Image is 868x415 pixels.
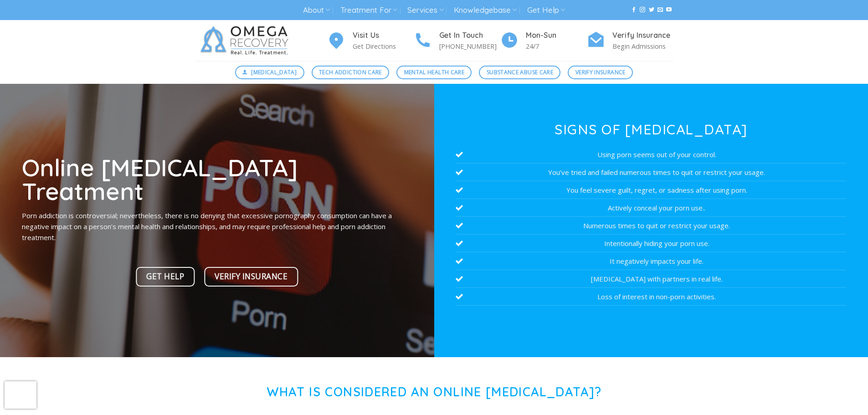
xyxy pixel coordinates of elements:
[303,2,330,19] a: About
[612,30,673,41] h4: Verify Insurance
[527,2,565,19] a: Get Help
[479,66,560,79] a: Substance Abuse Care
[353,30,414,41] h4: Visit Us
[396,66,472,79] a: Mental Health Care
[526,30,587,41] h4: Mon-Sun
[456,217,846,235] li: Numerous times to quit or restrict your usage.
[456,146,846,164] li: Using porn seems out of your control.
[526,41,587,51] p: 24/7
[204,267,298,287] a: Verify Insurance
[456,123,846,136] h3: Signs of [MEDICAL_DATA]
[568,66,633,79] a: Verify Insurance
[235,66,304,79] a: [MEDICAL_DATA]
[456,235,846,252] li: Intentionally hiding your porn use.
[146,270,184,283] span: Get Help
[195,20,298,61] img: Omega Recovery
[251,68,297,77] span: [MEDICAL_DATA]
[454,2,517,19] a: Knowledgebase
[136,267,195,287] a: Get Help
[22,210,412,243] p: Porn addiction is controversial; nevertheless, there is no denying that excessive pornography con...
[456,252,846,270] li: It negatively impacts your life.
[5,381,36,409] iframe: reCAPTCHA
[487,68,553,77] span: Substance Abuse Care
[456,181,846,199] li: You feel severe guilt, regret, or sadness after using porn.
[649,7,654,13] a: Follow on Twitter
[404,68,464,77] span: Mental Health Care
[414,30,500,52] a: Get In Touch [PHONE_NUMBER]
[327,30,414,52] a: Visit Us Get Directions
[407,2,443,19] a: Services
[657,7,663,13] a: Send us an email
[640,7,645,13] a: Follow on Instagram
[587,30,673,52] a: Verify Insurance Begin Admissions
[312,66,390,79] a: Tech Addiction Care
[456,288,846,306] li: Loss of interest in non-porn activities.
[439,30,500,41] h4: Get In Touch
[215,270,288,283] span: Verify Insurance
[631,7,637,13] a: Follow on Facebook
[575,68,626,77] span: Verify Insurance
[456,199,846,217] li: Actively conceal your porn use..
[22,155,412,203] h1: Online [MEDICAL_DATA] Treatment
[353,41,414,51] p: Get Directions
[456,164,846,181] li: You’ve tried and failed numerous times to quit or restrict your usage.
[340,2,397,19] a: Treatment For
[319,68,382,77] span: Tech Addiction Care
[666,7,672,13] a: Follow on YouTube
[612,41,673,51] p: Begin Admissions
[439,41,500,51] p: [PHONE_NUMBER]
[195,384,673,400] h1: What is Considered an online [MEDICAL_DATA]?
[456,270,846,288] li: [MEDICAL_DATA] with partners in real life.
